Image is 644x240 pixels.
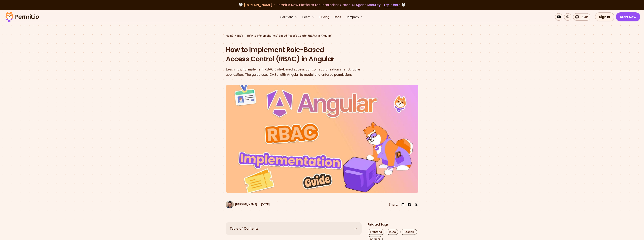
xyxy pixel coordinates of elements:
h1: How to Implement Role-Based Access Control (RBAC) in Angular [226,45,370,64]
a: Sign In [595,12,614,21]
a: Docs [332,13,342,21]
a: Pricing [318,13,331,21]
img: Bartosz Pietrucha [226,201,234,208]
a: Home [226,34,233,38]
span: 5.4k [579,15,588,19]
a: [PERSON_NAME] [226,201,257,208]
div: 🤍 🤍 [9,2,635,8]
p: [PERSON_NAME] [235,203,257,206]
a: Try it here [384,2,401,7]
div: / / [226,34,418,38]
div: | [259,202,259,207]
button: Company [344,13,365,21]
a: 5.4k [573,13,590,21]
time: [DATE] [261,203,270,206]
a: Frontend [368,229,384,235]
button: Learn [301,13,316,21]
h2: Related Tags [368,222,418,227]
span: Table of Contents [230,226,259,231]
img: How to Implement Role-Based Access Control (RBAC) in Angular [226,85,418,193]
a: Tutorials [401,229,417,235]
button: Solutions [279,13,299,21]
img: linkedin [400,202,405,207]
span: [DOMAIN_NAME] - Permit's New Platform for Enterprise-Grade AI Agent Security | [244,2,401,7]
img: twitter [414,203,418,206]
img: Permit logo [4,11,41,23]
a: Start Now [616,12,640,21]
a: RBAC [387,229,398,235]
li: Share: [389,202,398,207]
img: facebook [407,202,412,207]
div: Learn how to implement RBAC (role-based access control) authorization in an Angular application. ... [226,67,370,77]
a: Blog [237,34,243,38]
button: Table of Contents [226,222,362,235]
